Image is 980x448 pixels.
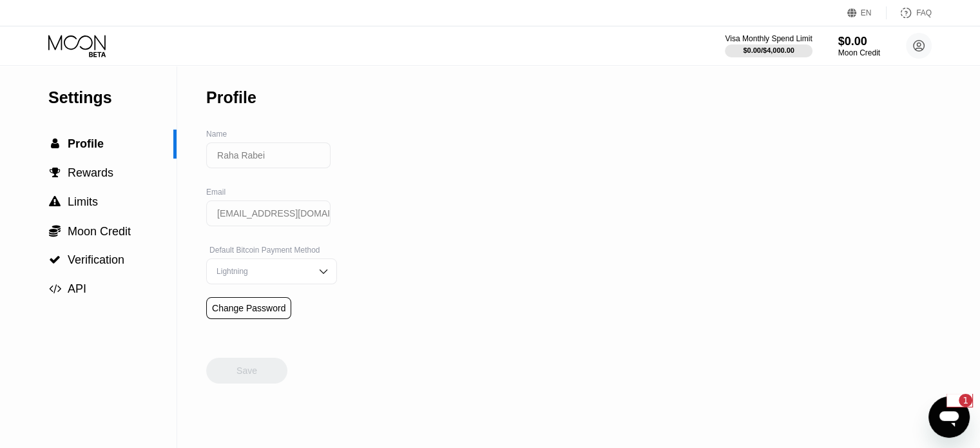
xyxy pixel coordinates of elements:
div: Visa Monthly Spend Limit$0.00/$4,000.00 [725,34,812,57]
span:  [50,167,61,179]
div: Settings [48,88,177,107]
div: FAQ [916,8,932,17]
span: API [68,282,86,295]
div: Change Password [212,303,285,313]
iframe: Number of unread messages [946,394,972,407]
div:  [48,254,61,266]
span:  [49,224,61,237]
div: FAQ [887,6,932,19]
div: Visa Monthly Spend Limit [725,34,812,43]
div: EN [847,6,887,19]
span:  [49,254,61,266]
div:  [48,167,61,179]
span: Rewards [68,166,113,179]
span: Moon Credit [68,225,131,238]
div: Change Password [206,297,291,319]
iframe: Button to launch messaging window, 1 unread message [928,396,970,438]
div: Lightning [213,267,311,276]
span: Verification [68,253,124,266]
div:  [48,196,61,208]
div: $0.00 / $4,000.00 [743,46,794,54]
span:  [49,283,61,295]
div: $0.00 [838,35,880,48]
div:  [48,224,61,237]
div:  [48,138,61,150]
div: $0.00Moon Credit [838,35,880,57]
div: EN [861,8,872,17]
span:  [51,138,59,150]
div: Default Bitcoin Payment Method [206,246,337,255]
div: Moon Credit [838,48,880,57]
div: Profile [206,88,256,107]
span: Profile [68,137,104,150]
span:  [49,196,61,208]
div: Email [206,188,337,197]
div:  [48,283,61,295]
div: Name [206,130,337,139]
span: Limits [68,195,98,208]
